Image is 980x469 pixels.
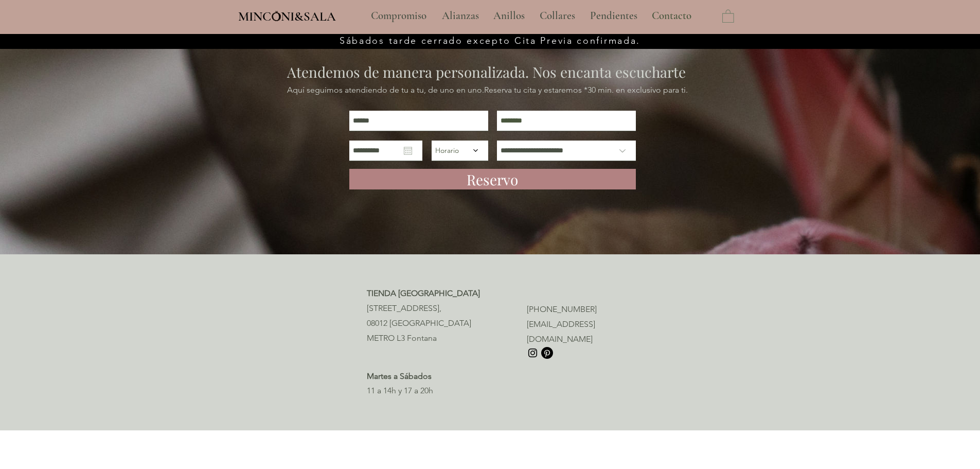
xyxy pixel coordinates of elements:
[404,147,412,155] button: Abrir calendario
[532,3,582,29] a: Collares
[367,333,437,343] span: METRO L3 Fontana
[484,85,688,95] span: Reserva tu cita y estaremos *30 min. en exclusivo para ti.
[541,347,553,359] img: Pinterest
[367,318,471,328] span: 08012 [GEOGRAPHIC_DATA]
[238,7,336,24] a: MINCONI&SALA
[527,304,597,314] a: [PHONE_NUMBER]
[534,3,580,29] p: Collares
[437,3,484,29] p: Alianzas
[287,62,686,81] span: Atendemos de manera personalizada. Nos encanta escucharte
[367,288,480,298] span: TIENDA [GEOGRAPHIC_DATA]
[647,3,697,29] p: Contacto
[340,35,640,46] span: Sábados tarde cerrado excepto Cita Previa confirmada.
[527,347,553,359] ul: Barra de redes sociales
[272,11,281,21] img: Minconi Sala
[366,3,432,29] p: Compromiso
[363,3,434,29] a: Compromiso
[582,3,644,29] a: Pendientes
[367,303,441,313] span: [STREET_ADDRESS],
[367,386,433,395] span: 11 a 14h y 17 a 20h
[467,169,518,189] span: Reservo
[287,85,484,95] span: Aquí seguimos atendiendo de tu a tu, de uno en uno.
[527,347,539,359] img: Instagram
[527,319,595,344] a: [EMAIL_ADDRESS][DOMAIN_NAME]
[343,3,720,29] nav: Sitio
[434,3,486,29] a: Alianzas
[488,3,530,29] p: Anillos
[367,371,432,381] span: Martes a Sábados
[722,9,734,23] a: Carrito con ítems
[644,3,700,29] a: Contacto
[349,169,636,189] button: Reservo
[585,3,643,29] p: Pendientes
[238,9,336,24] span: MINCONI&SALA
[486,3,532,29] a: Anillos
